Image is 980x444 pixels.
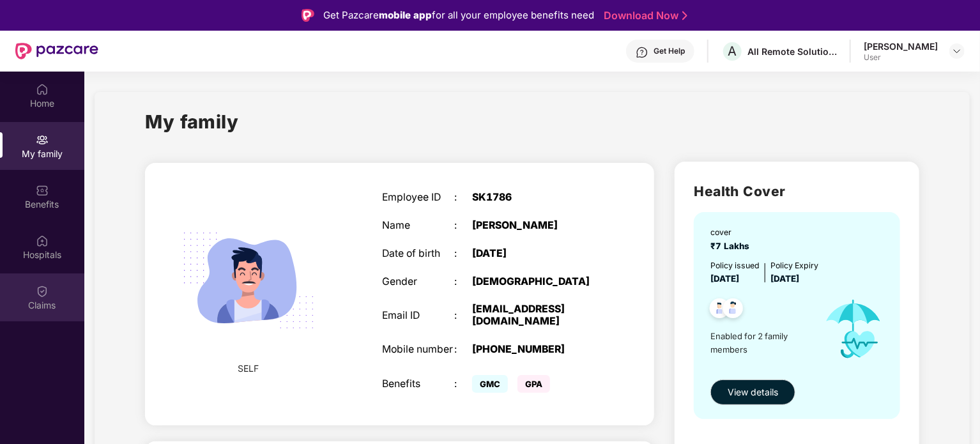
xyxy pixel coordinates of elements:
div: : [454,220,472,232]
div: All Remote Solutions Private Limited [747,45,837,57]
div: [PHONE_NUMBER] [472,344,599,356]
div: Employee ID [382,192,454,204]
div: : [454,192,472,204]
img: svg+xml;base64,PHN2ZyBpZD0iQmVuZWZpdHMiIHhtbG5zPSJodHRwOi8vd3d3LnczLm9yZy8yMDAwL3N2ZyIgd2lkdGg9Ij... [36,184,49,197]
div: [DATE] [472,248,599,260]
img: svg+xml;base64,PHN2ZyB4bWxucz0iaHR0cDovL3d3dy53My5vcmcvMjAwMC9zdmciIHdpZHRoPSI0OC45NDMiIGhlaWdodD... [717,295,749,326]
div: Gender [382,276,454,288]
div: [DEMOGRAPHIC_DATA] [472,276,599,288]
div: : [454,344,472,356]
img: svg+xml;base64,PHN2ZyB3aWR0aD0iMjAiIGhlaWdodD0iMjAiIHZpZXdCb3g9IjAgMCAyMCAyMCIgZmlsbD0ibm9uZSIgeG... [36,134,49,146]
a: Download Now [604,9,684,22]
img: Stroke [682,9,687,22]
img: svg+xml;base64,PHN2ZyBpZD0iSGVscC0zMngzMiIgeG1sbnM9Imh0dHA6Ly93d3cudzMub3JnLzIwMDAvc3ZnIiB3aWR0aD... [636,46,648,59]
span: [DATE] [710,273,739,284]
div: Email ID [382,310,454,322]
div: : [454,378,472,390]
div: Name [382,220,454,232]
span: View details [728,385,778,399]
div: [PERSON_NAME] [864,40,938,52]
div: Mobile number [382,344,454,356]
h2: Health Cover [694,181,900,202]
div: [EMAIL_ADDRESS][DOMAIN_NAME] [472,303,599,328]
span: SELF [238,362,259,376]
span: A [728,43,737,59]
img: svg+xml;base64,PHN2ZyBpZD0iSG9tZSIgeG1sbnM9Imh0dHA6Ly93d3cudzMub3JnLzIwMDAvc3ZnIiB3aWR0aD0iMjAiIG... [36,83,49,96]
div: Get Pazcare for all your employee benefits need [323,8,594,23]
strong: mobile app [379,9,432,21]
img: svg+xml;base64,PHN2ZyBpZD0iRHJvcGRvd24tMzJ4MzIiIHhtbG5zPSJodHRwOi8vd3d3LnczLm9yZy8yMDAwL3N2ZyIgd2... [952,46,962,56]
div: User [864,52,938,63]
span: GPA [517,375,550,393]
div: Benefits [382,378,454,390]
div: cover [710,226,754,238]
div: : [454,248,472,260]
div: Policy issued [710,259,760,272]
img: svg+xml;base64,PHN2ZyBpZD0iQ2xhaW0iIHhtbG5zPSJodHRwOi8vd3d3LnczLm9yZy8yMDAwL3N2ZyIgd2lkdGg9IjIwIi... [36,285,49,298]
span: ₹7 Lakhs [710,241,754,251]
button: View details [710,379,795,405]
span: GMC [472,375,508,393]
img: icon [813,286,894,372]
img: svg+xml;base64,PHN2ZyBpZD0iSG9zcGl0YWxzIiB4bWxucz0iaHR0cDovL3d3dy53My5vcmcvMjAwMC9zdmciIHdpZHRoPS... [36,234,49,247]
span: Enabled for 2 family members [710,330,813,356]
div: Policy Expiry [770,259,818,272]
div: [PERSON_NAME] [472,220,599,232]
div: Date of birth [382,248,454,260]
h1: My family [145,107,239,136]
span: [DATE] [770,273,799,284]
div: : [454,310,472,322]
div: : [454,276,472,288]
div: SK1786 [472,192,599,204]
img: Logo [302,9,314,22]
div: Get Help [654,46,685,56]
img: svg+xml;base64,PHN2ZyB4bWxucz0iaHR0cDovL3d3dy53My5vcmcvMjAwMC9zdmciIHdpZHRoPSIyMjQiIGhlaWdodD0iMT... [167,199,330,362]
img: svg+xml;base64,PHN2ZyB4bWxucz0iaHR0cDovL3d3dy53My5vcmcvMjAwMC9zdmciIHdpZHRoPSI0OC45NDMiIGhlaWdodD... [704,295,735,326]
img: New Pazcare Logo [15,43,98,59]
